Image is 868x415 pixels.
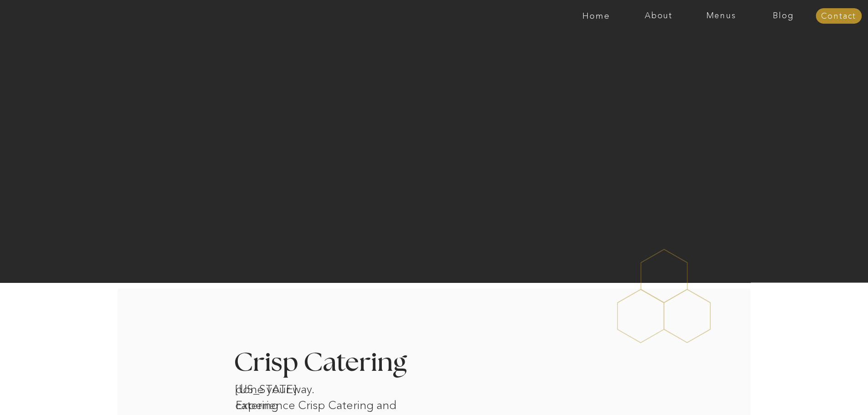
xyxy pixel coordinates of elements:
a: Contact [816,12,862,21]
a: Blog [752,11,815,20]
a: Menus [690,11,752,20]
h3: Crisp Catering [234,350,430,377]
h1: [US_STATE] catering [235,381,330,393]
a: Home [565,11,627,20]
a: About [627,11,690,20]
